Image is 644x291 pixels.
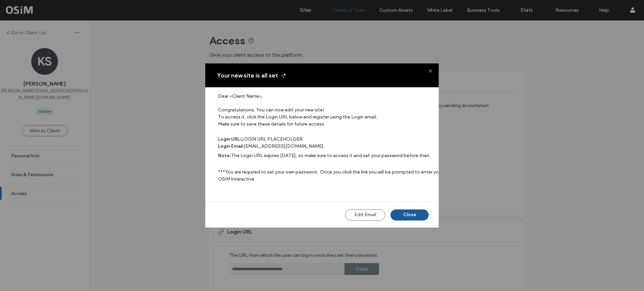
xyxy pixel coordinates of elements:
label: Login URL: [218,136,241,142]
label: Note: [218,153,231,158]
label: ***You are required to set your own password, Once you click the link you will be prompted to ent... [218,159,432,192]
label: [EMAIL_ADDRESS][DOMAIN_NAME]. [244,143,325,149]
label: Your new site is all set [217,72,278,79]
label: Dear <Client Name>, [218,93,432,99]
button: Edit Email [345,209,385,221]
label: Login Email: [218,143,244,149]
label: LOGIN URL PLACEHOLDER [241,136,303,142]
label: The Login URL expires [DATE], so make sure to access it and set your password before then. [231,153,431,158]
button: Close [390,209,429,221]
label: Congratulations. You can now edit your new site! To access it, click the Login URL below and regi... [218,106,432,128]
span: Help [15,5,29,11]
